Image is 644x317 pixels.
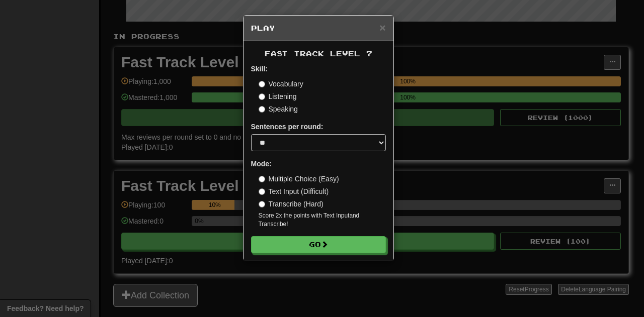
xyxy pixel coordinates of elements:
label: Listening [259,91,297,101]
input: Text Input (Difficult) [259,188,265,195]
label: Transcribe (Hard) [259,199,324,209]
label: Speaking [259,104,298,114]
input: Transcribe (Hard) [259,201,265,207]
label: Text Input (Difficult) [259,186,329,196]
span: Fast Track Level 7 [265,49,372,58]
input: Vocabulary [259,81,265,87]
strong: Mode: [251,160,272,168]
button: Go [251,236,386,253]
button: Close [379,22,385,33]
label: Vocabulary [259,79,303,89]
label: Multiple Choice (Easy) [259,174,339,184]
h5: Play [251,23,386,33]
label: Sentences per round: [251,122,324,132]
strong: Skill: [251,65,268,73]
span: × [379,22,385,33]
input: Multiple Choice (Easy) [259,176,265,182]
input: Listening [259,93,265,100]
input: Speaking [259,106,265,113]
small: Score 2x the points with Text Input and Transcribe ! [259,212,386,229]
